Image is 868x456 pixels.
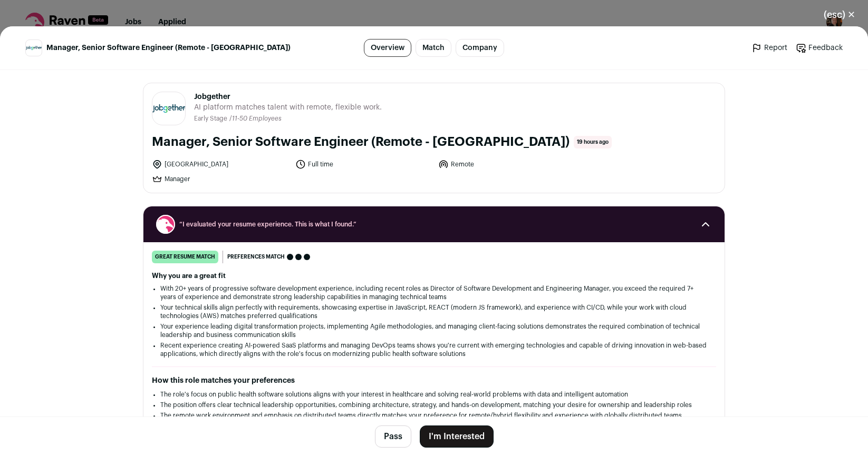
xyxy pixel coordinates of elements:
li: Early Stage [194,115,229,123]
li: The position offers clear technical leadership opportunities, combining architecture, strategy, a... [160,401,708,409]
span: Preferences match [227,252,285,262]
li: Your technical skills align perfectly with requirements, showcasing expertise in JavaScript, REAC... [160,303,708,320]
li: Full time [295,159,432,170]
span: “I evaluated your resume experience. This is what I found.” [179,220,689,229]
li: / [229,115,282,123]
li: Remote [438,159,575,170]
a: Feedback [796,43,843,53]
div: great resume match [152,251,218,263]
span: Jobgether [194,92,382,102]
button: I'm Interested [420,425,494,448]
button: Close modal [811,3,868,26]
a: Overview [364,39,411,57]
li: The remote work environment and emphasis on distributed teams directly matches your preference fo... [160,411,708,420]
a: Company [456,39,504,57]
a: Match [416,39,451,57]
button: Pass [375,425,411,448]
span: Manager, Senior Software Engineer (Remote - [GEOGRAPHIC_DATA]) [46,43,291,53]
li: Recent experience creating AI-powered SaaS platforms and managing DevOps teams shows you're curre... [160,341,708,358]
h1: Manager, Senior Software Engineer (Remote - [GEOGRAPHIC_DATA]) [152,134,570,151]
img: 2f0507b7b970e2aa8dbb0a678288a59332fe383c5938d70ab71b04b158010895.jpg [26,46,42,49]
img: 2f0507b7b970e2aa8dbb0a678288a59332fe383c5938d70ab71b04b158010895.jpg [152,104,185,112]
span: AI platform matches talent with remote, flexible work. [194,102,382,113]
h2: Why you are a great fit [152,272,716,280]
span: 19 hours ago [574,136,612,148]
li: [GEOGRAPHIC_DATA] [152,159,289,170]
h2: How this role matches your preferences [152,375,716,386]
li: With 20+ years of progressive software development experience, including recent roles as Director... [160,284,708,301]
li: Manager [152,174,289,184]
span: 11-50 Employees [232,115,282,122]
li: Your experience leading digital transformation projects, implementing Agile methodologies, and ma... [160,322,708,339]
a: Report [751,43,787,53]
li: The role's focus on public health software solutions aligns with your interest in healthcare and ... [160,390,708,399]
